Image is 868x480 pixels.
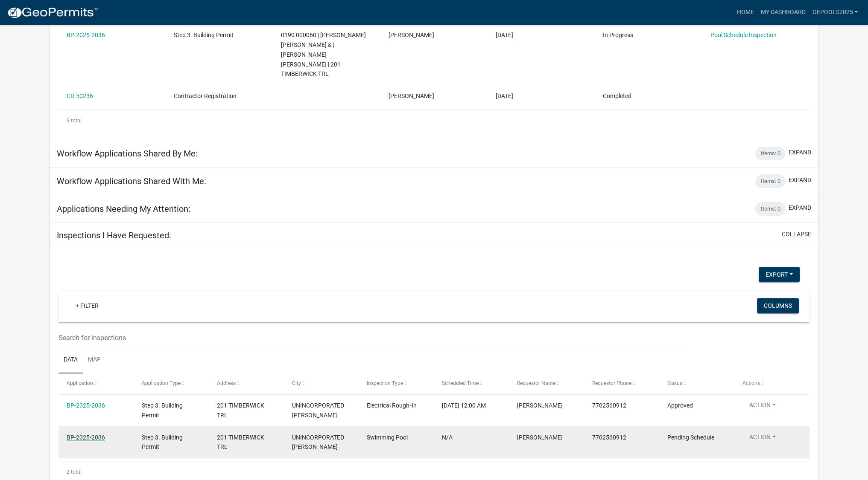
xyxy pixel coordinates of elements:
[367,434,408,441] span: Swimming Pool
[667,402,693,409] span: Approved
[57,230,171,240] h5: Inspections I Have Requested:
[584,373,659,394] datatable-header-cell: Requestor Phone
[755,202,785,216] div: Items: 0
[292,380,301,386] span: City
[434,373,509,394] datatable-header-cell: Scheduled Time
[217,380,236,386] span: Address
[292,402,344,419] span: UNINCORPORATED TROUP
[359,373,434,394] datatable-header-cell: Inspection Type
[757,298,799,313] button: Columns
[517,434,563,441] span: Guillermo M Fernandez
[517,380,555,386] span: Requestor Name
[667,380,682,386] span: Status
[782,230,811,239] button: collapse
[496,32,513,38] span: 07/17/2025
[67,93,93,99] a: CR-50236
[442,380,479,386] span: Scheduled Time
[517,402,563,409] span: Guillermo M Fernandez
[57,176,206,186] h5: Workflow Applications Shared With Me:
[69,298,105,313] a: + Filter
[509,373,584,394] datatable-header-cell: Requestor Name
[496,93,513,99] span: 07/15/2025
[592,402,626,409] span: 7702560912
[592,380,631,386] span: Requestor Phone
[742,380,760,386] span: Actions
[67,32,105,38] a: BP-2025-2036
[659,373,734,394] datatable-header-cell: Status
[281,32,366,77] span: 0190 000060 | GONZALEZ BENJAMIN CHAVEZ & | KRISTAL L CHAVEZ GONZALEZ | 201 TIMBERWICK TRL
[603,32,633,38] span: In Progress
[142,380,181,386] span: Application Type
[57,204,190,214] h5: Applications Needing My Attention:
[734,373,810,394] datatable-header-cell: Actions
[58,329,682,347] input: Search for inspections
[134,373,209,394] datatable-header-cell: Application Type
[142,402,183,419] span: Step 3. Building Permit
[759,267,800,282] button: Export
[742,433,783,445] button: Action
[58,347,83,374] a: Data
[367,402,416,409] span: Electrical Rough-In
[442,402,486,409] span: 08/13/2025, 12:00 AM
[755,147,785,160] div: Items: 0
[283,373,359,394] datatable-header-cell: City
[57,148,198,159] h5: Workflow Applications Shared By Me:
[142,434,183,451] span: Step 3. Building Permit
[389,93,434,99] span: Guillermo M Fernandez
[208,373,283,394] datatable-header-cell: Address
[755,174,785,188] div: Items: 0
[67,402,105,409] a: BP-2025-2036
[809,4,861,20] a: gepools2025
[603,93,631,99] span: Completed
[292,434,344,451] span: UNINCORPORATED TROUP
[789,176,811,185] button: expand
[217,434,264,451] span: 201 TIMBERWICK TRL
[217,402,264,419] span: 201 TIMBERWICK TRL
[592,434,626,441] span: 7702560912
[58,110,810,131] div: 3 total
[789,148,811,157] button: expand
[389,32,434,38] span: Guillermo M Fernandez
[174,32,234,38] span: Step 3. Building Permit
[742,401,783,413] button: Action
[367,380,403,386] span: Inspection Type
[757,4,809,20] a: My Dashboard
[789,203,811,212] button: expand
[174,93,237,99] span: Contractor Registration
[67,380,93,386] span: Application
[442,434,453,441] span: N/A
[67,434,105,441] a: BP-2025-2036
[83,347,106,374] a: Map
[733,4,757,20] a: Home
[58,373,134,394] datatable-header-cell: Application
[667,434,714,441] span: Pending Schedule
[710,32,777,38] a: Pool Schedule Inspection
